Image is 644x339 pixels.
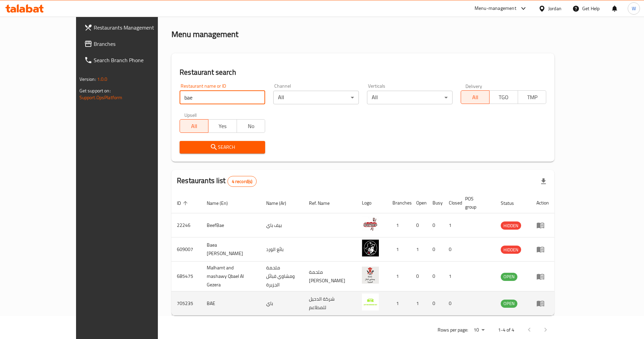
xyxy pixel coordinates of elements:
[303,262,357,291] td: ملحمة [PERSON_NAME]
[443,237,460,262] td: 0
[632,5,636,12] span: W
[79,36,184,52] a: Branches
[171,213,201,237] td: 22246
[536,245,549,253] div: Menu
[521,92,544,102] span: TMP
[94,56,178,64] span: Search Branch Phone
[79,19,184,36] a: Restaurants Management
[261,213,303,237] td: بيف باي
[240,121,263,131] span: No
[535,173,552,190] div: Export file
[387,291,411,316] td: 1
[362,239,379,256] img: Baea Al Ward
[536,299,549,307] div: Menu
[303,291,357,316] td: شركة الدحيل للمطاعم
[183,121,206,131] span: All
[180,141,265,154] button: Search
[536,221,549,229] div: Menu
[228,178,257,185] span: 4 record(s)
[201,237,261,262] td: Baea [PERSON_NAME]
[536,272,549,281] div: Menu
[387,237,411,262] td: 1
[207,199,237,207] span: Name (En)
[501,199,523,207] span: Status
[261,262,303,291] td: ملحمة ومشاوي قبائل الجزيرة
[180,119,208,133] button: All
[97,75,108,84] span: 1.0.0
[387,213,411,237] td: 1
[501,221,521,230] div: HIDDEN
[266,199,295,207] span: Name (Ar)
[201,213,261,237] td: BeefBae
[411,262,427,291] td: 0
[184,112,197,117] label: Upsell
[427,213,443,237] td: 0
[548,5,562,12] div: Jordan
[427,262,443,291] td: 0
[443,262,460,291] td: 1
[177,176,257,187] h2: Restaurants list
[273,91,359,104] div: All
[501,222,521,230] span: HIDDEN
[411,291,427,316] td: 1
[443,291,460,316] td: 0
[427,237,443,262] td: 0
[461,90,490,104] button: All
[475,4,516,13] div: Menu-management
[501,246,521,254] div: HIDDEN
[501,273,517,281] span: OPEN
[171,29,238,40] h2: Menu management
[171,237,201,262] td: 609007
[427,291,443,316] td: 0
[185,143,260,151] span: Search
[518,90,547,104] button: TMP
[465,195,487,211] span: POS group
[79,52,184,68] a: Search Branch Phone
[79,75,96,84] span: Version:
[211,121,234,131] span: Yes
[94,40,178,48] span: Branches
[356,193,387,213] th: Logo
[171,193,554,316] table: enhanced table
[427,193,443,213] th: Busy
[501,300,517,307] span: OPEN
[94,23,178,32] span: Restaurants Management
[443,213,460,237] td: 1
[237,119,265,133] button: No
[387,262,411,291] td: 1
[362,215,379,232] img: BeefBae
[227,176,257,187] div: Total records count
[492,92,515,102] span: TGO
[309,199,338,207] span: Ref. Name
[201,262,261,291] td: Malhamt and mashawy Qbael Al Gezera
[180,91,265,104] input: Search for restaurant name or ID..
[411,237,427,262] td: 1
[79,93,123,102] a: Support.OpsPlatform
[261,291,303,316] td: باي
[180,67,546,77] h2: Restaurant search
[261,237,303,262] td: بائع الورد
[362,293,379,310] img: BAE
[443,193,460,213] th: Closed
[411,213,427,237] td: 0
[79,86,111,95] span: Get support on:
[501,246,521,254] span: HIDDEN
[471,325,487,335] div: Rows per page:
[531,193,554,213] th: Action
[208,119,237,133] button: Yes
[177,199,190,207] span: ID
[489,90,518,104] button: TGO
[411,193,427,213] th: Open
[465,84,482,88] label: Delivery
[171,262,201,291] td: 685475
[501,273,517,281] div: OPEN
[438,326,468,334] p: Rows per page:
[367,91,453,104] div: All
[498,326,514,334] p: 1-4 of 4
[387,193,411,213] th: Branches
[362,267,379,284] img: Malhamt and mashawy Qbael Al Gezera
[464,92,487,102] span: All
[171,291,201,316] td: 705235
[201,291,261,316] td: BAE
